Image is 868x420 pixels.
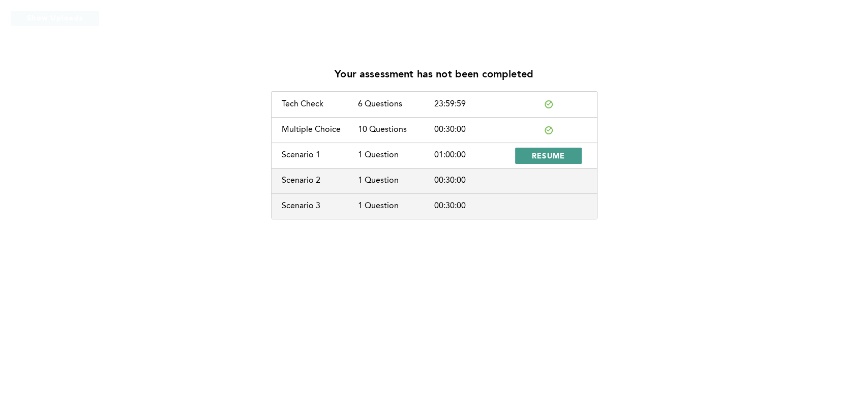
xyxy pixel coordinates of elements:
div: Scenario 3 [282,202,358,211]
div: Scenario 2 [282,176,358,185]
div: Multiple Choice [282,125,358,134]
div: 00:30:00 [434,202,511,211]
div: 23:59:59 [434,100,511,109]
div: Scenario 1 [282,151,358,160]
button: RESUME [515,148,582,164]
div: Tech Check [282,100,358,109]
div: 1 Question [358,151,434,160]
p: Your assessment has not been completed [335,69,533,81]
div: 00:30:00 [434,176,511,185]
div: 00:30:00 [434,125,511,134]
div: 1 Question [358,176,434,185]
div: 1 Question [358,202,434,211]
div: 6 Questions [358,100,434,109]
div: 10 Questions [358,125,434,134]
button: Show Uploads [10,10,100,26]
div: 01:00:00 [434,151,511,160]
span: RESUME [532,151,565,160]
